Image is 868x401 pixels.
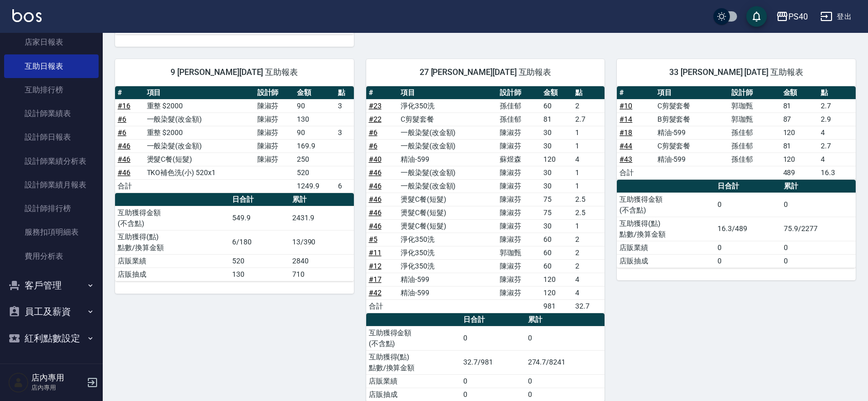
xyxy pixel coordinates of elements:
td: 互助獲得(點) 點數/換算金額 [617,217,715,241]
td: 燙髮C餐(短髮) [398,206,497,219]
td: 合計 [366,299,398,313]
td: 2.5 [573,193,605,206]
td: 30 [541,139,573,152]
span: 9 [PERSON_NAME][DATE] 互助報表 [127,67,342,78]
a: #46 [118,168,130,177]
td: 120 [781,152,818,166]
td: 一般染髮(改金額) [144,139,255,152]
td: 169.9 [294,139,335,152]
a: #5 [369,235,378,243]
td: 互助獲得(點) 點數/換算金額 [115,230,230,254]
th: 日合計 [461,313,525,327]
td: 陳淑芬 [497,259,541,273]
td: 一般染髮(改金額) [398,166,497,179]
a: #43 [619,155,632,163]
th: 點 [573,86,605,100]
td: 0 [781,254,856,268]
a: #40 [369,155,382,163]
td: TKO補色洗(小) 520x1 [144,166,255,179]
th: 項目 [398,86,497,100]
th: 設計師 [497,86,541,100]
td: 蘇煜森 [497,152,541,166]
td: 精油-599 [398,273,497,286]
td: 2.9 [818,112,856,126]
span: 27 [PERSON_NAME][DATE] 互助報表 [379,67,593,78]
td: 274.7/8241 [525,350,605,374]
td: 陳淑芬 [255,99,294,112]
td: 陳淑芬 [255,112,294,126]
td: 郭珈甄 [497,246,541,259]
td: C剪髮套餐 [655,139,729,152]
a: #23 [369,102,382,110]
a: 費用分析表 [4,244,99,268]
td: 一般染髮(改金額) [398,179,497,193]
td: 店販抽成 [366,388,461,401]
td: 陳淑芬 [497,233,541,246]
td: 精油-599 [655,152,729,166]
td: 13/390 [290,230,354,254]
td: 2.7 [818,99,856,112]
td: 1 [573,139,605,152]
td: 1 [573,179,605,193]
a: 店家日報表 [4,30,99,54]
th: 金額 [541,86,573,100]
td: 陳淑芬 [497,166,541,179]
td: 陳淑芬 [497,179,541,193]
td: 16.3 [818,166,856,179]
td: 孫佳郁 [729,139,780,152]
td: C剪髮套餐 [398,112,497,126]
td: 2 [573,233,605,246]
td: 陳淑芬 [497,206,541,219]
td: 燙髮C餐(短髮) [398,219,497,233]
th: 設計師 [729,86,780,100]
td: 互助獲得(點) 點數/換算金額 [366,350,461,374]
td: 店販抽成 [617,254,715,268]
a: 設計師業績月報表 [4,173,99,197]
a: #10 [619,102,632,110]
td: 6 [335,179,354,193]
td: 郭珈甄 [729,99,780,112]
td: 陳淑芬 [255,139,294,152]
th: 累計 [525,313,605,327]
td: 燙髮C餐(短髮) [144,152,255,166]
td: 陳淑芬 [255,126,294,139]
td: 一般染髮(改金額) [144,112,255,126]
td: 重整 $2000 [144,126,255,139]
a: #46 [118,142,130,150]
table: a dense table [617,180,856,268]
td: 87 [781,112,818,126]
td: 1 [573,126,605,139]
th: 設計師 [255,86,294,100]
td: 陳淑芬 [497,286,541,299]
td: 30 [541,219,573,233]
td: 陳淑芬 [255,152,294,166]
td: 店販業績 [617,241,715,254]
a: #6 [369,128,378,137]
td: 互助獲得金額 (不含點) [366,326,461,350]
td: 孫佳郁 [729,126,780,139]
td: 60 [541,246,573,259]
a: #46 [369,168,382,177]
td: 郭珈甄 [729,112,780,126]
a: #46 [369,182,382,190]
td: 90 [294,99,335,112]
a: #17 [369,275,382,283]
td: 4 [818,152,856,166]
td: 1249.9 [294,179,335,193]
td: 75 [541,193,573,206]
td: 4 [573,286,605,299]
a: #42 [369,289,382,297]
a: 設計師業績表 [4,102,99,125]
td: 60 [541,233,573,246]
table: a dense table [115,86,354,193]
td: 0 [781,241,856,254]
td: 981 [541,299,573,313]
td: 燙髮C餐(短髮) [398,193,497,206]
button: 登出 [816,7,856,26]
td: 精油-599 [398,152,497,166]
td: 250 [294,152,335,166]
td: 0 [525,374,605,388]
td: 60 [541,259,573,273]
td: 549.9 [230,206,289,230]
td: 淨化350洗 [398,259,497,273]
